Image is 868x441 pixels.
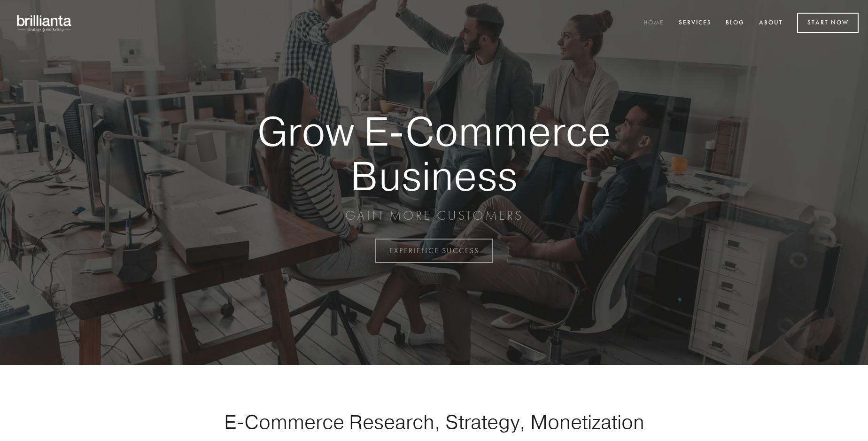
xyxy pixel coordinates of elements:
h1: E-Commerce Research, Strategy, Monetization [194,410,674,433]
a: EXPERIENCE SUCCESS [375,239,493,263]
a: Services [673,15,718,31]
p: GAIN MORE CUSTOMERS [225,207,643,224]
a: Blog [720,15,751,31]
a: About [753,15,789,31]
a: Start Now [797,13,859,33]
strong: Grow E-Commerce Business [225,109,643,198]
img: brillianta - research, strategy, marketing [9,9,80,37]
a: Home [637,15,670,31]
